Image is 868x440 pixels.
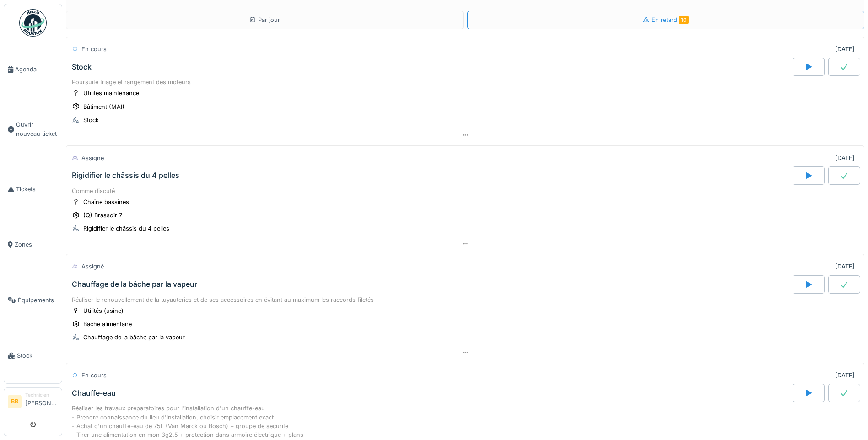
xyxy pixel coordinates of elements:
[4,328,62,383] a: Stock
[83,89,139,97] div: Utilités maintenance
[83,333,185,342] div: Chauffage de la bâche par la vapeur
[72,171,179,180] div: Rigidifier le châssis du 4 pelles
[4,42,62,97] a: Agenda
[18,296,58,305] span: Équipements
[72,280,197,289] div: Chauffage de la bâche par la vapeur
[83,224,169,233] div: Rigidifier le châssis du 4 pelles
[8,395,22,408] li: BB
[83,116,99,124] div: Stock
[83,102,124,111] div: Bâtiment (MAI)
[83,306,124,315] div: Utilités (usine)
[15,240,58,249] span: Zones
[15,65,58,74] span: Agenda
[835,45,855,54] div: [DATE]
[835,154,855,162] div: [DATE]
[835,262,855,271] div: [DATE]
[8,392,58,413] a: BB Technicien[PERSON_NAME]
[4,217,62,272] a: Zones
[249,16,280,24] div: Par jour
[19,9,47,37] img: Badge_color-CXgf-gQk.svg
[72,78,858,86] div: Poursuite triage et rangement des moteurs
[17,351,58,360] span: Stock
[83,198,129,206] div: Chaîne bassines
[4,97,62,161] a: Ouvrir nouveau ticket
[83,211,122,220] div: (Q) Brassoir 7
[679,16,689,24] span: 10
[16,120,58,138] span: Ouvrir nouveau ticket
[835,371,855,380] div: [DATE]
[4,161,62,217] a: Tickets
[652,16,689,23] span: En retard
[81,262,104,271] div: Assigné
[83,320,132,328] div: Bâche alimentaire
[4,273,62,328] a: Équipements
[72,63,92,71] div: Stock
[81,371,107,380] div: En cours
[81,154,104,162] div: Assigné
[72,295,858,304] div: Réaliser le renouvellement de la tuyauteries et de ses accessoires en évitant au maximum les racc...
[72,187,858,195] div: Comme discuté
[72,389,116,397] div: Chauffe-eau
[16,185,58,193] span: Tickets
[25,392,58,411] li: [PERSON_NAME]
[81,45,107,54] div: En cours
[25,392,58,398] div: Technicien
